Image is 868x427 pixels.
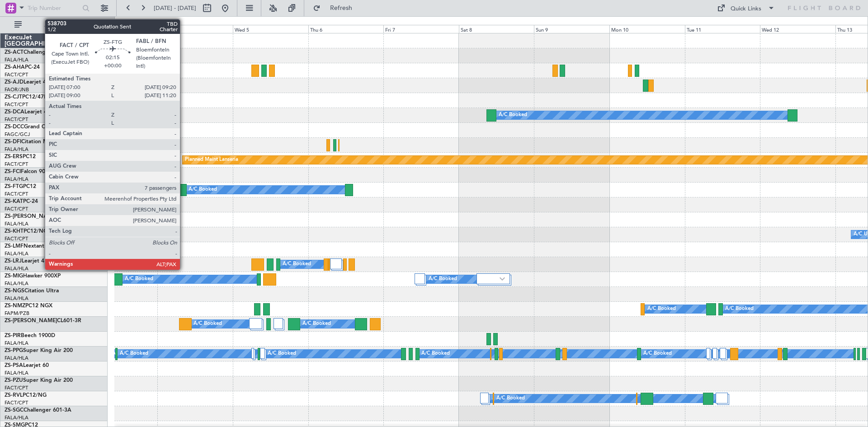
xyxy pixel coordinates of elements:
a: ZS-LRJLearjet 45 [5,258,47,264]
span: ZS-[PERSON_NAME] [5,214,57,219]
div: Thu 6 [308,25,384,33]
a: ZS-ACTChallenger 300 [5,50,62,55]
div: A/C Booked [725,302,754,316]
span: ZS-PPG [5,348,23,353]
span: ZS-DFI [5,139,21,145]
div: A/C Booked [429,272,457,286]
a: FALA/HLA [5,56,28,63]
a: FALA/HLA [5,370,28,376]
span: ZS-RVL [5,393,23,398]
span: All Aircraft [24,22,95,28]
span: ZS-PIR [5,333,21,338]
a: FALA/HLA [5,355,28,361]
a: ZS-SGCChallenger 601-3A [5,408,71,413]
a: ZS-AJDLearjet 45XR [5,80,57,85]
span: ZS-NGS [5,288,24,294]
div: Fri 7 [383,25,459,33]
a: ZS-KATPC-24 [5,199,38,204]
a: FACT/CPT [5,399,28,406]
a: FACT/CPT [5,235,28,242]
a: FACT/CPT [5,101,28,108]
a: ZS-MIGHawker 900XP [5,273,61,279]
a: ZS-LMFNextant 400XTi [5,244,64,249]
span: ZS-KHT [5,229,24,234]
a: ZS-ERSPC12 [5,154,36,160]
a: FALA/HLA [5,295,28,302]
div: Planned Maint Lanseria [185,153,238,167]
a: ZS-PPGSuper King Air 200 [5,348,73,353]
div: Wed 12 [760,25,835,33]
div: A/C Booked [283,258,311,271]
div: Quick Links [731,5,761,14]
div: Sat 8 [459,25,534,33]
a: FACT/CPT [5,71,28,78]
a: ZS-RVLPC12/NG [5,393,47,398]
div: A/C Booked [302,317,331,331]
a: ZS-CJTPC12/47E [5,94,47,100]
span: ZS-MIG [5,273,23,279]
a: FACT/CPT [5,191,28,197]
a: ZS-PSALearjet 60 [5,363,49,368]
a: ZS-[PERSON_NAME]CL601-3R [5,318,81,324]
a: FACT/CPT [5,161,28,168]
div: Mon 10 [609,25,685,33]
a: ZS-PZUSuper King Air 200 [5,378,73,383]
div: A/C Booked [193,317,222,331]
span: ZS-DCA [5,109,24,115]
div: A/C Booked [499,108,527,122]
a: FALA/HLA [5,414,28,421]
div: A/C Booked [421,347,450,361]
span: ZS-LMF [5,244,24,249]
span: ZS-ACT [5,50,24,55]
a: FACT/CPT [5,385,28,391]
button: Quick Links [712,1,779,15]
button: All Aircraft [10,18,98,32]
a: FALA/HLA [5,265,28,272]
a: FALA/HLA [5,176,28,183]
span: ZS-PZU [5,378,23,383]
a: FALA/HLA [5,221,28,227]
a: FAOR/JNB [5,86,29,93]
a: FALA/HLA [5,340,28,347]
div: Tue 11 [685,25,760,33]
div: A/C Booked [189,183,217,197]
div: Tue 4 [157,25,233,33]
div: A/C Booked [125,272,153,286]
span: [DATE] - [DATE] [154,4,196,12]
a: FALA/HLA [5,250,28,257]
a: FAGC/GCJ [5,131,30,138]
div: A/C Booked [647,302,676,316]
span: ZS-AJD [5,80,24,85]
button: Refresh [309,1,363,15]
span: ZS-AHA [5,65,25,70]
span: ZS-CJT [5,94,22,100]
div: Mon 3 [82,25,158,33]
a: ZS-AHAPC-24 [5,65,40,70]
a: ZS-DFICitation Mustang [5,139,65,145]
span: ZS-ERS [5,154,23,160]
span: ZS-KAT [5,199,23,204]
div: A/C Booked [120,347,148,361]
a: ZS-FCIFalcon 900EX [5,169,55,174]
div: A/C Booked [268,347,296,361]
img: arrow-gray.svg [500,277,505,281]
a: ZS-NMZPC12 NGX [5,303,52,309]
span: ZS-FCI [5,169,21,174]
span: ZS-PSA [5,363,23,368]
span: ZS-FTG [5,184,23,189]
span: ZS-[PERSON_NAME] [5,318,57,324]
a: ZS-KHTPC12/NG [5,229,47,234]
div: Sun 9 [534,25,609,33]
a: FALA/HLA [5,280,28,287]
a: FACT/CPT [5,206,28,212]
span: ZS-LRJ [5,258,22,264]
div: A/C Booked [643,347,672,361]
div: [DATE] [116,18,132,26]
a: ZS-FTGPC12 [5,184,36,189]
a: FACT/CPT [5,116,28,123]
a: ZS-NGSCitation Ultra [5,288,59,294]
input: Trip Number [28,1,80,15]
span: ZS-NMZ [5,303,25,309]
a: ZS-DCALearjet 45 [5,109,50,115]
span: ZS-SGC [5,408,24,413]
